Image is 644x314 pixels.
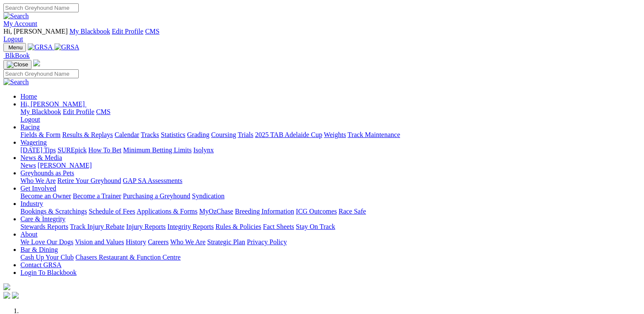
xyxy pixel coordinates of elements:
[3,28,68,35] span: Hi, [PERSON_NAME]
[3,78,29,86] img: Search
[112,28,143,35] a: Edit Profile
[192,192,224,200] a: Syndication
[12,292,19,299] img: twitter.svg
[20,177,56,184] a: Who We Are
[187,131,209,138] a: Grading
[123,192,190,200] a: Purchasing a Greyhound
[20,269,77,276] a: Login To Blackbook
[7,61,28,68] img: Close
[20,162,36,169] a: News
[193,146,214,154] a: Isolynx
[20,200,43,207] a: Industry
[62,131,113,138] a: Results & Replays
[3,43,26,52] button: Toggle navigation
[33,60,40,66] img: logo-grsa-white.png
[20,154,62,161] a: News & Media
[20,185,56,192] a: Get Involved
[126,223,166,230] a: Injury Reports
[20,215,66,223] a: Care & Integrity
[338,208,366,215] a: Race Safe
[20,246,58,253] a: Bar & Dining
[324,131,346,138] a: Weights
[20,169,74,177] a: Greyhounds as Pets
[148,238,169,245] a: Careers
[123,177,183,184] a: GAP SA Assessments
[20,261,61,268] a: Contact GRSA
[3,292,10,299] img: facebook.svg
[255,131,322,138] a: 2025 TAB Adelaide Cup
[20,223,68,230] a: Stewards Reports
[20,177,641,185] div: Greyhounds as Pets
[3,52,30,59] a: BlkBook
[20,238,641,246] div: About
[89,146,122,154] a: How To Bet
[3,283,10,290] img: logo-grsa-white.png
[20,223,641,231] div: Care & Integrity
[123,146,192,154] a: Minimum Betting Limits
[3,12,29,20] img: Search
[114,131,139,138] a: Calendar
[3,28,641,43] div: My Account
[3,60,31,69] button: Toggle navigation
[20,100,86,108] a: Hi, [PERSON_NAME]
[199,208,233,215] a: MyOzChase
[126,238,146,245] a: History
[28,43,53,51] img: GRSA
[167,223,214,230] a: Integrity Reports
[73,192,121,200] a: Become a Trainer
[89,208,135,215] a: Schedule of Fees
[20,139,47,146] a: Wagering
[69,28,110,35] a: My Blackbook
[20,108,61,115] a: My Blackbook
[211,131,236,138] a: Coursing
[9,44,23,51] span: Menu
[141,131,159,138] a: Tracks
[137,208,197,215] a: Applications & Forms
[75,238,124,245] a: Vision and Values
[348,131,400,138] a: Track Maintenance
[3,69,79,78] input: Search
[70,223,124,230] a: Track Injury Rebate
[5,52,30,59] span: BlkBook
[20,116,40,123] a: Logout
[207,238,245,245] a: Strategic Plan
[54,43,80,51] img: GRSA
[63,108,94,115] a: Edit Profile
[75,254,180,261] a: Chasers Restaurant & Function Centre
[20,238,73,245] a: We Love Our Dogs
[96,108,111,115] a: CMS
[238,131,253,138] a: Trials
[57,146,86,154] a: SUREpick
[145,28,160,35] a: CMS
[3,35,23,43] a: Logout
[20,254,641,261] div: Bar & Dining
[3,3,79,12] input: Search
[20,254,74,261] a: Cash Up Your Club
[20,131,641,139] div: Racing
[235,208,294,215] a: Breeding Information
[215,223,261,230] a: Rules & Policies
[20,192,641,200] div: Get Involved
[296,223,335,230] a: Stay On Track
[161,131,186,138] a: Statistics
[20,146,56,154] a: [DATE] Tips
[20,231,37,238] a: About
[20,192,71,200] a: Become an Owner
[20,131,60,138] a: Fields & Form
[20,123,40,131] a: Racing
[57,177,121,184] a: Retire Your Greyhound
[296,208,337,215] a: ICG Outcomes
[20,93,37,100] a: Home
[20,208,87,215] a: Bookings & Scratchings
[170,238,206,245] a: Who We Are
[263,223,294,230] a: Fact Sheets
[20,146,641,154] div: Wagering
[20,108,641,123] div: Hi, [PERSON_NAME]
[247,238,287,245] a: Privacy Policy
[20,208,641,215] div: Industry
[20,162,641,169] div: News & Media
[37,162,92,169] a: [PERSON_NAME]
[3,20,37,27] a: My Account
[20,100,85,108] span: Hi, [PERSON_NAME]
